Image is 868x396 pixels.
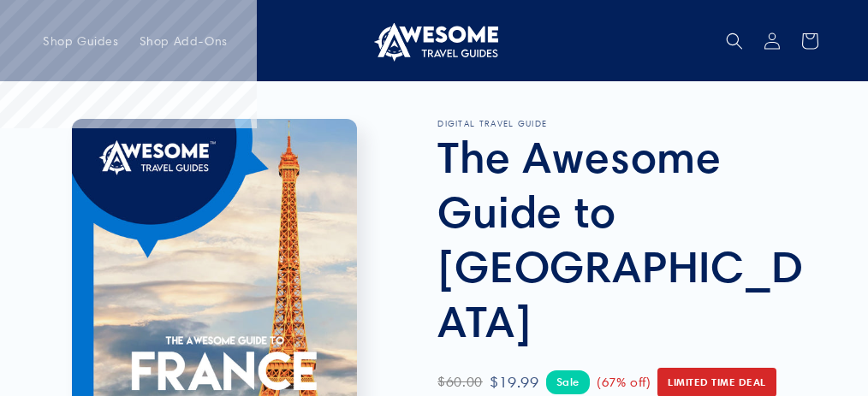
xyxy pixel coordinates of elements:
[364,14,505,68] a: Awesome Travel Guides
[437,129,825,348] h1: The Awesome Guide to [GEOGRAPHIC_DATA]
[370,21,498,62] img: Awesome Travel Guides
[437,370,483,395] span: $60.00
[546,370,590,393] span: Sale
[140,33,228,49] span: Shop Add-Ons
[129,23,238,59] a: Shop Add-Ons
[490,369,539,396] span: $19.99
[597,371,651,394] span: (67% off)
[43,33,119,49] span: Shop Guides
[437,119,825,129] p: DIGITAL TRAVEL GUIDE
[716,22,753,60] summary: Search
[33,23,129,59] a: Shop Guides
